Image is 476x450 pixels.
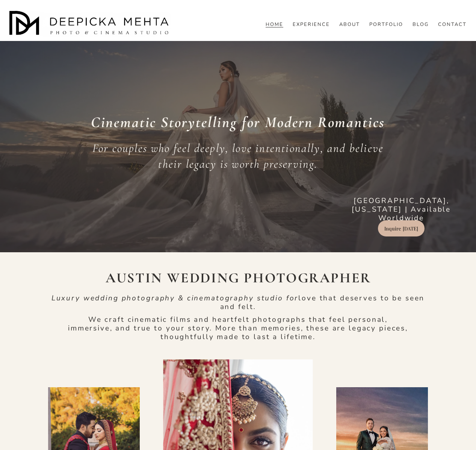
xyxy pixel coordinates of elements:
[413,21,429,28] a: folder dropdown
[339,21,360,28] a: ABOUT
[336,197,467,223] p: [GEOGRAPHIC_DATA], [US_STATE] | Available Worldwide
[438,21,467,28] a: CONTACT
[266,21,283,28] a: HOME
[67,315,409,341] p: We craft cinematic films and heartfelt photographs that feel personal, immersive, and true to you...
[378,220,425,236] a: Inquire [DATE]
[48,294,428,311] p: love that deserves to be seen and felt
[91,113,385,132] em: Cinematic Storytelling for Modern Romantics
[9,11,171,37] img: Austin Wedding Photographer - Deepicka Mehta Photography &amp; Cinematography
[413,22,429,28] span: BLOG
[254,302,256,312] em: .
[106,269,371,286] strong: AUSTIN WEDDING PHOTOGRAPHER
[51,293,299,303] em: Luxury wedding photography & cinematography studio for
[293,21,330,28] a: EXPERIENCE
[369,21,403,28] a: PORTFOLIO
[92,141,387,171] em: For couples who feel deeply, love intentionally, and believe their legacy is worth preserving.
